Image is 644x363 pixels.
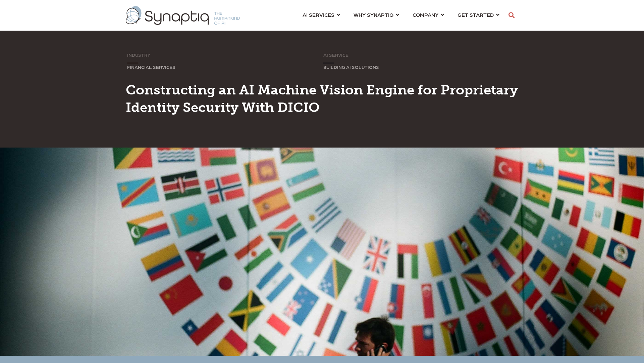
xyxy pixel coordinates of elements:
span: AI SERVICE [323,52,348,57]
img: synaptiq logo-2 [126,6,240,25]
svg: Sorry, your browser does not support inline SVG. [323,63,334,64]
span: BUILDING AI SOLUTIONS [323,64,379,70]
svg: Sorry, your browser does not support inline SVG. [127,63,138,64]
a: AI SERVICES [303,8,340,21]
a: COMPANY [413,8,444,21]
span: INDUSTRY [127,52,150,57]
span: AI SERVICES [303,11,334,18]
a: GET STARTED [458,8,499,21]
span: Constructing an AI Machine Vision Engine for Proprietary Identity Security With DICIO [126,82,518,115]
span: WHY SYNAPTIQ [354,11,393,18]
span: FINANCIAL SERVICES [127,64,175,70]
span: GET STARTED [458,11,494,18]
a: WHY SYNAPTIQ [354,8,399,21]
nav: menu [296,3,506,28]
span: COMPANY [413,11,438,18]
